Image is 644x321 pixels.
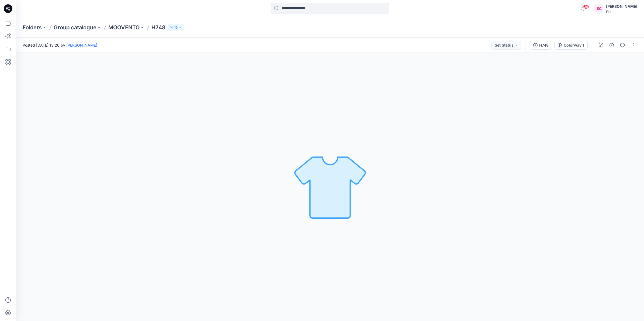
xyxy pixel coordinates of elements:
span: Posted [DATE] 13:20 by [23,42,97,48]
div: SC [594,4,604,13]
a: Group catalogue [54,24,96,31]
a: [PERSON_NAME] [66,43,97,47]
div: H748 [539,42,549,48]
div: [PERSON_NAME] [606,3,637,10]
div: Elis [606,10,637,14]
a: Folders [23,24,42,31]
img: No Outline [292,149,368,225]
p: 15 [174,25,178,30]
div: Colorway 1 [564,42,584,48]
button: H748 [530,41,552,50]
button: Details [607,41,616,50]
button: Colorway 1 [554,41,588,50]
p: H748 [151,24,165,31]
span: 26 [583,5,589,9]
button: 15 [168,24,184,31]
a: MOOVENTO [108,24,140,31]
